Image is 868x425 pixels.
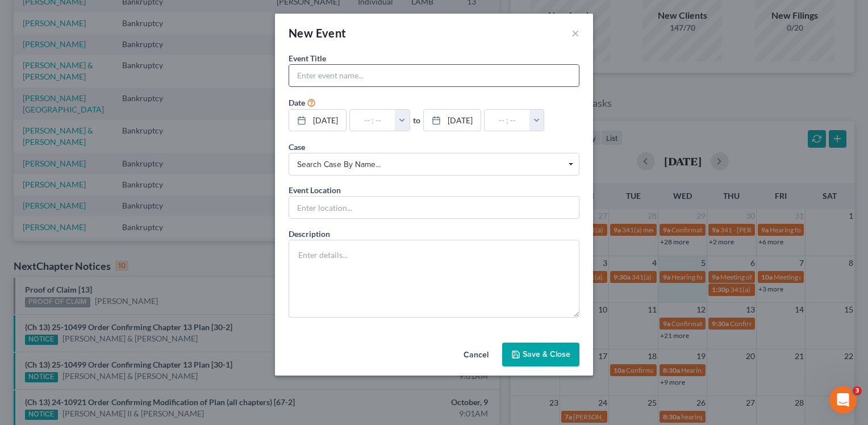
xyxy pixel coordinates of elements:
span: Search case by name... [297,159,571,170]
a: [DATE] [289,110,346,131]
label: to [413,114,420,126]
button: Cancel [454,344,498,366]
input: Enter event name... [289,65,579,86]
label: Date [289,97,305,109]
label: Case [289,141,305,153]
input: -- : -- [485,110,530,131]
span: Event Title [289,53,326,63]
label: Event Location [289,184,341,196]
span: 3 [853,386,862,395]
iframe: Intercom live chat [829,386,857,414]
input: -- : -- [350,110,395,131]
button: × [571,26,579,40]
span: Select box activate [289,153,579,176]
label: Description [289,228,330,240]
input: Enter location... [289,197,579,218]
span: New Event [289,26,347,40]
button: Save & Close [502,343,579,366]
a: [DATE] [424,110,481,131]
